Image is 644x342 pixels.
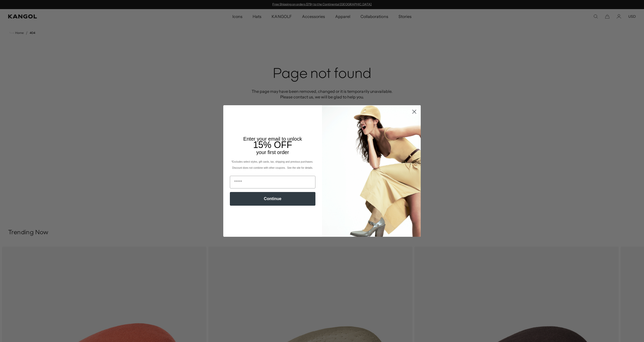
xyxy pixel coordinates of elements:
[230,192,315,206] button: Continue
[410,107,419,116] button: Close dialog
[243,136,302,142] span: Enter your email to unlock
[256,149,289,155] span: your first order
[230,176,315,188] input: Email
[322,105,421,237] img: 93be19ad-e773-4382-80b9-c9d740c9197f.jpeg
[231,160,314,169] span: *Excludes select styles, gift cards, tax, shipping and previous purchases. Discount does not comb...
[253,140,292,150] span: 15% OFF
